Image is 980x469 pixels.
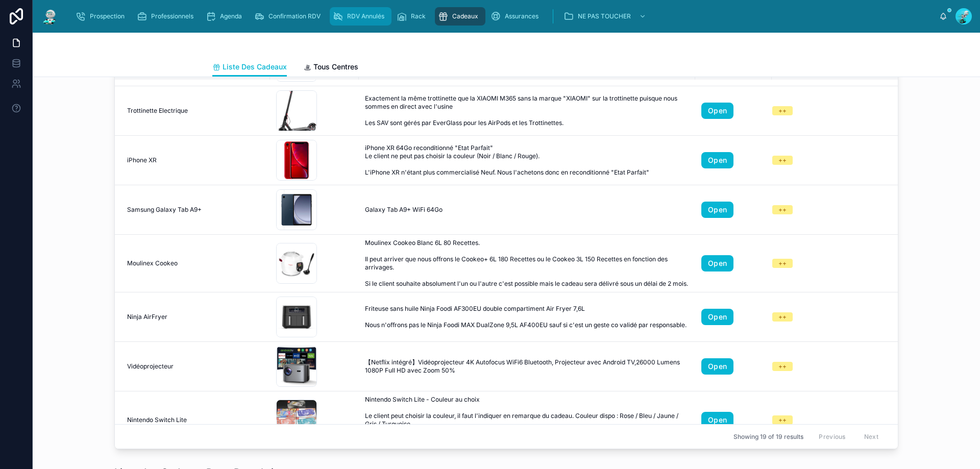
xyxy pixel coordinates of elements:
[330,7,391,26] a: RDV Annulés
[251,7,328,26] a: Confirmation RDV
[560,7,651,26] a: NE PAS TOUCHER
[701,255,733,271] a: Open
[134,7,201,26] a: Professionnels
[778,362,787,371] div: ++
[127,313,167,321] span: Ninja AirFryer
[778,259,787,268] div: ++
[365,305,689,329] span: Friteuse sans huile Ninja Foodi AF300EU double compartiment Air Fryer 7,6L Nous n'offrons pas le ...
[67,5,939,28] div: scrollable content
[701,152,733,168] a: Open
[127,416,187,424] span: Nintendo Switch Lite
[127,107,188,115] span: Trottinette Electrique
[223,62,287,72] span: Liste Des Cadeaux
[365,396,689,445] span: Nintendo Switch Lite - Couleur au choix Le client peut choisir la couleur, il faut l'indiquer en ...
[505,12,538,20] span: Assurances
[435,7,485,26] a: Cadeaux
[268,12,321,20] span: Confirmation RDV
[90,12,125,20] span: Prospection
[733,432,803,440] span: Showing 19 of 19 results
[778,205,787,214] div: ++
[701,358,733,375] a: Open
[303,58,358,78] a: Tous Centres
[347,12,384,20] span: RDV Annulés
[394,7,433,26] a: Rack
[220,12,242,20] span: Agenda
[212,58,287,77] a: Liste Des Cadeaux
[365,206,443,214] span: Galaxy Tab A9+ WiFi 64Go
[127,156,157,164] span: iPhone XR
[127,259,178,267] span: Moulinex Cookeo
[72,7,132,26] a: Prospection
[41,8,59,24] img: App logo
[778,106,787,115] div: ++
[365,144,689,177] span: iPhone XR 64Go reconditionné "Etat Parfait" Le client ne peut pas choisir la couleur (Noir / Blan...
[151,12,193,20] span: Professionnels
[127,206,202,214] span: Samsung Galaxy Tab A9+
[365,94,689,127] span: Exactement la même trottinette que la XIAOMI M365 sans la marque "XIAOMI" sur la trottinette puis...
[578,12,631,20] span: NE PAS TOUCHER
[365,239,689,288] span: Moulinex Cookeo Blanc 6L 80 Recettes. Il peut arriver que nous offrons le Cookeo+ 6L 180 Recettes...
[778,156,787,165] div: ++
[452,12,478,20] span: Cadeaux
[127,362,174,371] span: Vidéoprojecteur
[778,415,787,425] div: ++
[313,62,358,72] span: Tous Centres
[701,103,733,119] a: Open
[203,7,249,26] a: Agenda
[701,202,733,218] a: Open
[701,412,733,428] a: Open
[411,12,426,20] span: Rack
[365,358,689,375] span: 【Netflix intégré】Vidéoprojecteur 4K Autofocus WiFi6 Bluetooth, Projecteur avec Android TV,26000 L...
[701,309,733,325] a: Open
[487,7,546,26] a: Assurances
[778,312,787,322] div: ++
